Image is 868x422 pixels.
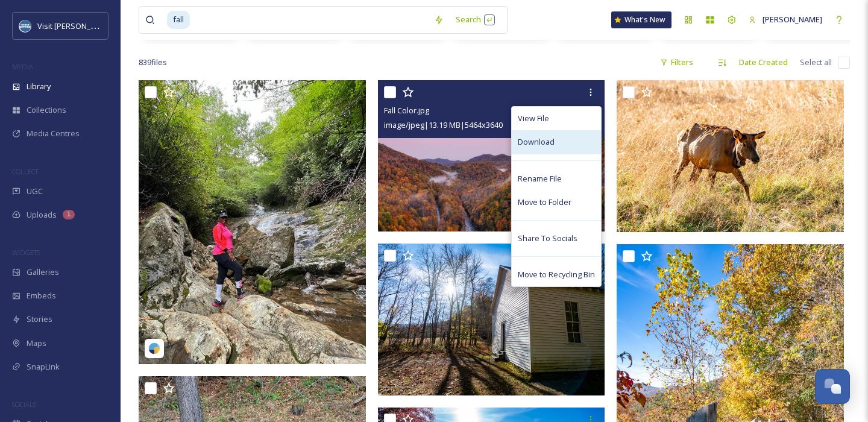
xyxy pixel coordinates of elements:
[27,128,80,139] span: Media Centres
[384,119,503,130] span: image/jpeg | 13.19 MB | 5464 x 3640
[27,186,43,197] span: UGC
[139,57,167,68] span: 839 file s
[27,209,57,221] span: Uploads
[733,51,794,74] div: Date Created
[27,338,46,349] span: Maps
[27,313,52,325] span: Stories
[12,62,33,71] span: MEDIA
[617,80,844,232] img: cataloocheevalley-49.jpg
[518,269,595,280] span: Move to Recycling Bin
[378,244,605,395] img: cataloocheevalley-01.jpg
[63,210,75,219] div: 1
[518,136,555,148] span: Download
[518,173,562,184] span: Rename File
[384,105,429,116] span: Fall Color.jpg
[611,11,671,28] a: What's New
[12,167,38,176] span: COLLECT
[139,80,366,364] img: 98ca3918-8dd8-ed33-59ed-c90479a65a42.jpg
[815,369,850,404] button: Open Chat
[518,233,577,244] span: Share To Socials
[27,361,60,373] span: SnapLink
[27,104,66,116] span: Collections
[19,20,31,32] img: images.png
[27,290,56,301] span: Embeds
[27,266,59,278] span: Galleries
[167,11,190,28] span: fall
[378,80,605,231] img: Fall Color.jpg
[654,51,699,74] div: Filters
[763,14,822,25] span: [PERSON_NAME]
[518,113,549,124] span: View File
[518,197,571,208] span: Move to Folder
[450,8,501,31] div: Search
[27,81,51,92] span: Library
[12,248,40,257] span: WIDGETS
[743,8,828,31] a: [PERSON_NAME]
[37,20,114,31] span: Visit [PERSON_NAME]
[148,342,160,354] img: snapsea-logo.png
[800,57,832,68] span: Select all
[12,400,36,409] span: SOCIALS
